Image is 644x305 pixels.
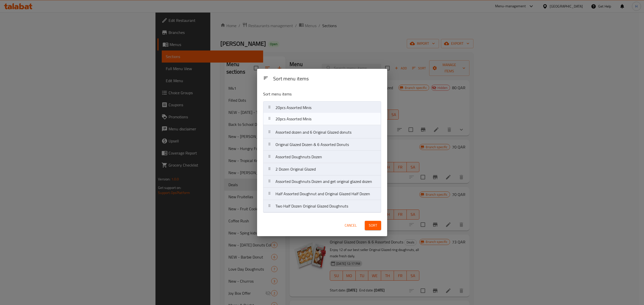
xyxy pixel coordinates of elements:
p: Sort menu items [263,91,357,97]
button: Sort [365,221,381,230]
span: Cancel [345,222,357,229]
button: Cancel [343,221,359,230]
div: Sort menu items [271,73,383,85]
span: Sort [369,222,377,229]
